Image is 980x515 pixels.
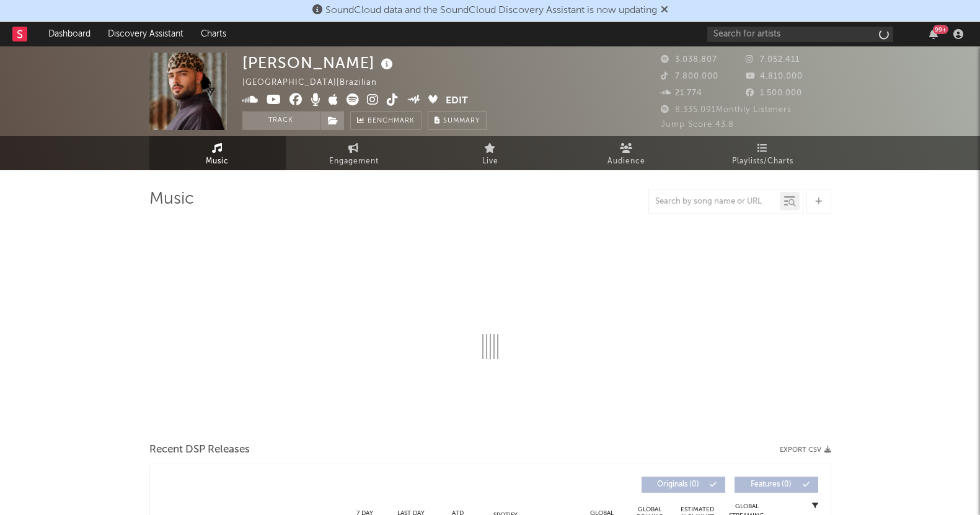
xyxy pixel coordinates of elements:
[482,154,498,169] span: Live
[649,197,780,207] input: Search by song name or URL
[325,6,657,15] span: SoundCloud data and the SoundCloud Discovery Assistant is now updating
[933,25,948,34] div: 99 +
[929,29,938,39] button: 99+
[661,106,792,114] span: 8.335.091 Monthly Listeners
[446,93,468,109] button: Edit
[746,56,800,64] span: 7.052.411
[286,136,422,170] a: Engagement
[746,89,802,97] span: 1.500.000
[735,477,818,493] button: Features(0)
[732,154,793,169] span: Playlists/Charts
[99,22,192,46] a: Discovery Assistant
[707,27,893,42] input: Search for artists
[329,154,379,169] span: Engagement
[743,481,800,488] span: Features ( 0 )
[350,111,422,130] a: Benchmark
[443,118,480,124] span: Summary
[428,111,487,130] button: Summary
[422,136,558,170] a: Live
[695,136,831,170] a: Playlists/Charts
[607,154,645,169] span: Audience
[40,22,99,46] a: Dashboard
[661,72,718,80] span: 7.800.000
[746,72,803,80] span: 4.810.000
[642,477,725,493] button: Originals(0)
[242,76,391,90] div: [GEOGRAPHIC_DATA] | Brazilian
[206,154,229,169] span: Music
[242,53,396,73] div: [PERSON_NAME]
[242,111,320,130] button: Track
[558,136,695,170] a: Audience
[149,136,286,170] a: Music
[650,481,707,488] span: Originals ( 0 )
[661,121,734,129] span: Jump Score: 43.8
[780,446,831,454] button: Export CSV
[661,89,702,97] span: 21.774
[149,443,250,457] span: Recent DSP Releases
[192,22,235,46] a: Charts
[661,56,717,64] span: 3.038.807
[661,6,668,15] span: Dismiss
[368,114,415,129] span: Benchmark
